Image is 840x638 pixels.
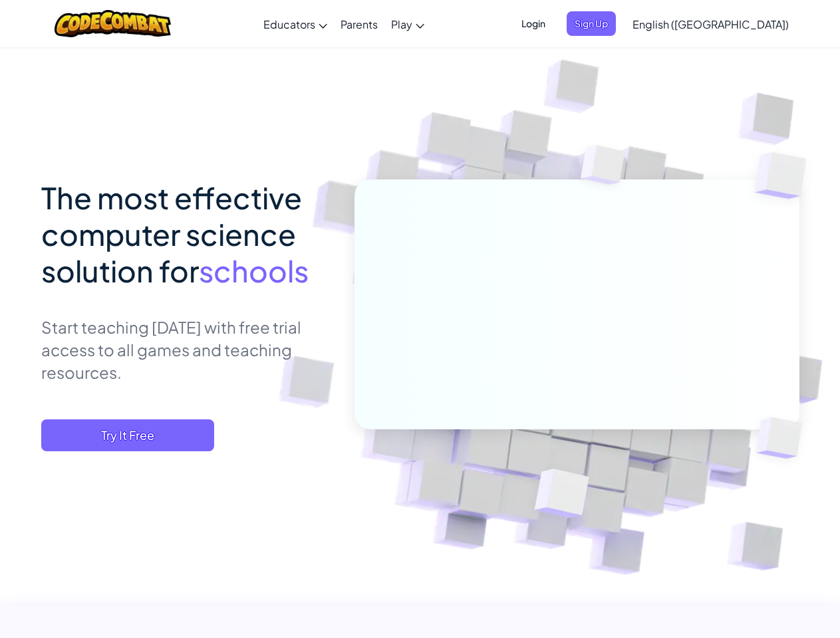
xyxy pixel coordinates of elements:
[257,6,334,42] a: Educators
[41,316,335,383] p: Start teaching [DATE] with free trial access to all games and teaching resources.
[734,389,833,486] img: Overlap cubes
[626,6,795,42] a: English ([GEOGRAPHIC_DATA])
[55,10,171,37] img: CodeCombat logo
[384,6,431,42] a: Play
[199,252,309,289] span: schools
[513,11,553,36] button: Login
[263,17,315,31] span: Educators
[334,6,384,42] a: Parents
[567,11,616,36] button: Sign Up
[41,419,214,451] button: Try It Free
[391,17,412,31] span: Play
[501,441,621,551] img: Overlap cubes
[632,17,789,31] span: English ([GEOGRAPHIC_DATA])
[555,119,651,218] img: Overlap cubes
[41,179,302,289] span: The most effective computer science solution for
